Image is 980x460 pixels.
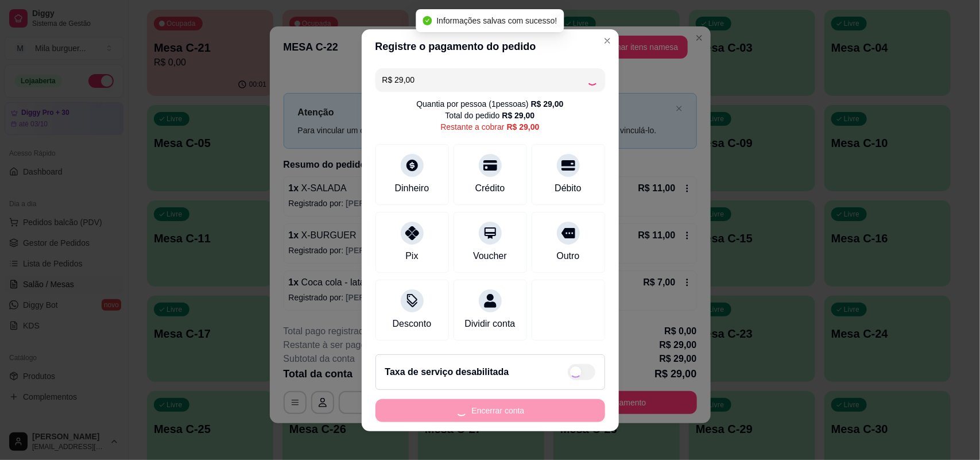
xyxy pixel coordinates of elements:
[475,181,505,195] div: Crédito
[446,110,535,121] div: Total do pedido
[393,317,432,331] div: Desconto
[440,121,539,133] div: Restante a cobrar
[436,16,557,25] span: Informações salvas com sucesso!
[556,249,579,263] div: Outro
[416,98,563,110] div: Quantia por pessoa ( 1 pessoas)
[531,98,564,110] div: R$ 29,00
[385,365,509,379] h2: Taxa de serviço desabilitada
[555,181,581,195] div: Débito
[405,249,418,263] div: Pix
[473,249,507,263] div: Voucher
[382,68,587,91] input: Ex.: hambúrguer de cordeiro
[502,110,535,121] div: R$ 29,00
[507,121,540,133] div: R$ 29,00
[395,181,429,195] div: Dinheiro
[423,16,432,25] span: check-circle
[587,74,598,86] div: Loading
[598,32,617,50] button: Close
[362,29,619,64] header: Registre o pagamento do pedido
[464,317,515,331] div: Dividir conta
